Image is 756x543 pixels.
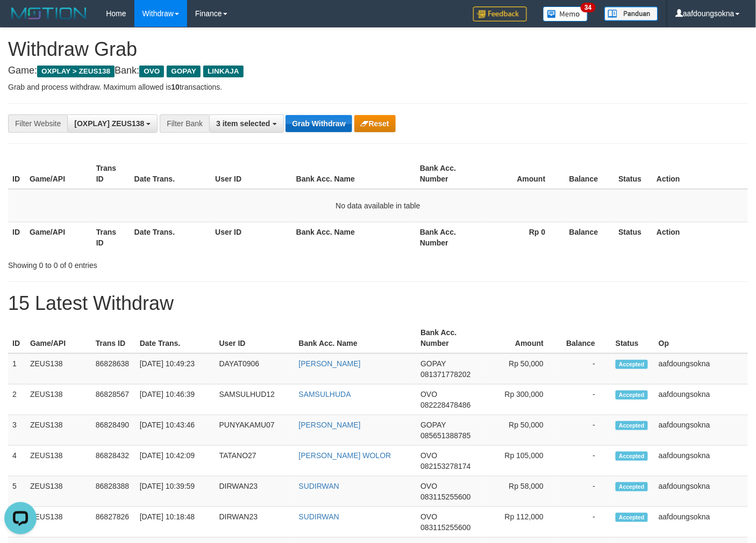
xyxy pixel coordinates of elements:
[299,359,361,368] a: [PERSON_NAME]
[616,360,648,369] span: Accepted
[26,507,91,538] td: ZEUS138
[292,158,416,189] th: Bank Acc. Name
[299,421,361,429] a: [PERSON_NAME]
[299,390,351,399] a: SAMSULHUDA
[74,119,144,128] span: [OXPLAY] ZEUS138
[26,446,91,476] td: ZEUS138
[654,446,748,476] td: aafdoungsokna
[420,512,437,521] span: OVO
[91,507,135,538] td: 86827826
[135,476,215,507] td: [DATE] 10:39:59
[420,482,437,490] span: OVO
[4,4,37,37] button: Open LiveChat chat widget
[8,158,25,189] th: ID
[91,415,135,446] td: 86828490
[482,222,562,252] th: Rp 0
[130,158,211,189] th: Date Trans.
[8,446,26,476] td: 4
[420,390,437,399] span: OVO
[604,6,658,21] img: panduan.png
[215,385,295,415] td: SAMSULHUD12
[130,222,211,252] th: Date Trans.
[26,323,91,353] th: Game/API
[615,158,653,189] th: Status
[482,353,560,385] td: Rp 50,000
[211,158,292,189] th: User ID
[135,385,215,415] td: [DATE] 10:46:39
[26,415,91,446] td: ZEUS138
[482,158,562,189] th: Amount
[654,415,748,446] td: aafdoungsokna
[562,158,615,189] th: Balance
[292,222,416,252] th: Bank Acc. Name
[215,507,295,538] td: DIRWAN23
[543,6,588,21] img: Button%20Memo.svg
[25,222,92,252] th: Game/API
[482,507,560,538] td: Rp 112,000
[416,158,482,189] th: Bank Acc. Number
[615,222,653,252] th: Status
[562,222,615,252] th: Balance
[8,189,748,222] td: No data available in table
[654,353,748,385] td: aafdoungsokna
[416,323,482,353] th: Bank Acc. Number
[211,222,292,252] th: User ID
[25,158,92,189] th: Game/API
[581,3,595,12] span: 34
[560,323,611,353] th: Balance
[286,115,352,132] button: Grab Withdraw
[8,323,26,353] th: ID
[420,421,446,429] span: GOPAY
[420,493,470,501] span: Copy 083115255600 to clipboard
[26,476,91,507] td: ZEUS138
[92,158,130,189] th: Trans ID
[209,114,283,133] button: 3 item selected
[654,385,748,415] td: aafdoungsokna
[8,114,67,133] div: Filter Website
[91,446,135,476] td: 86828432
[26,385,91,415] td: ZEUS138
[203,66,244,77] span: LINKAJA
[420,401,470,409] span: Copy 082228478486 to clipboard
[354,115,396,132] button: Reset
[616,452,648,461] span: Accepted
[171,83,180,91] strong: 10
[616,421,648,430] span: Accepted
[92,222,130,252] th: Trans ID
[420,431,470,440] span: Copy 085651388785 to clipboard
[420,523,470,532] span: Copy 083115255600 to clipboard
[654,476,748,507] td: aafdoungsokna
[8,82,748,92] p: Grab and process withdraw. Maximum allowed is transactions.
[560,385,611,415] td: -
[482,446,560,476] td: Rp 105,000
[135,353,215,385] td: [DATE] 10:49:23
[167,66,201,77] span: GOPAY
[482,476,560,507] td: Rp 58,000
[420,451,437,460] span: OVO
[482,323,560,353] th: Amount
[215,353,295,385] td: DAYAT0906
[37,66,115,77] span: OXPLAY > ZEUS138
[215,446,295,476] td: TATANO27
[295,323,417,353] th: Bank Acc. Name
[26,353,91,385] td: ZEUS138
[160,114,209,133] div: Filter Bank
[139,66,164,77] span: OVO
[8,222,25,252] th: ID
[91,323,135,353] th: Trans ID
[91,385,135,415] td: 86828567
[420,462,470,470] span: Copy 082153278174 to clipboard
[135,446,215,476] td: [DATE] 10:42:09
[560,415,611,446] td: -
[416,222,482,252] th: Bank Acc. Number
[654,323,748,353] th: Op
[215,415,295,446] td: PUNYAKAMU07
[8,415,26,446] td: 3
[299,451,391,460] a: [PERSON_NAME] WOLOR
[611,323,654,353] th: Status
[91,353,135,385] td: 86828638
[67,114,158,133] button: [OXPLAY] ZEUS138
[135,323,215,353] th: Date Trans.
[215,476,295,507] td: DIRWAN23
[8,39,748,60] h1: Withdraw Grab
